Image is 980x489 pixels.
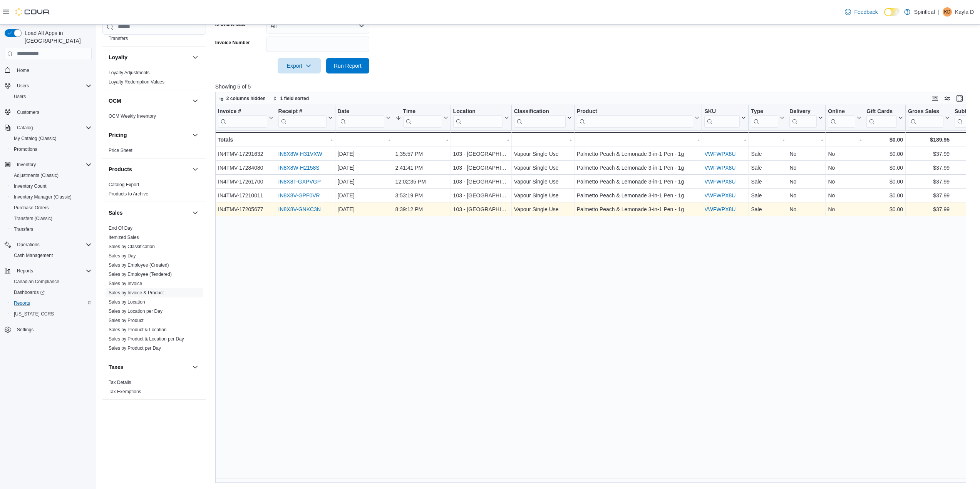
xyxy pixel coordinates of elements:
[191,130,200,140] button: Pricing
[914,7,935,17] p: Spiritleaf
[514,191,572,200] div: Vapour Single Use
[8,144,95,155] button: Promotions
[577,108,694,115] div: Product
[453,205,509,214] div: 103 - [GEOGRAPHIC_DATA]
[109,363,189,371] button: Taxes
[395,149,448,159] div: 1:35:57 PM
[577,177,700,186] div: Palmetto Peach & Lemonade 3-in-1 Pen - 1g
[218,163,273,172] div: IN4TMV-17284080
[14,215,52,222] span: Transfers (Classic)
[14,183,47,189] span: Inventory Count
[109,281,142,286] a: Sales by Invoice
[866,163,903,172] div: $0.00
[751,163,784,172] div: Sale
[11,214,55,223] a: Transfers (Classic)
[282,58,316,73] span: Export
[842,4,881,20] a: Feedback
[8,91,95,102] button: Users
[17,327,34,333] span: Settings
[789,205,823,214] div: No
[109,244,155,250] span: Sales by Classification
[109,113,156,119] span: OCM Weekly Inventory
[11,309,92,319] span: Washington CCRS
[453,135,509,144] div: -
[109,131,127,139] h3: Pricing
[278,206,320,212] a: IN8X8V-GNKC3N
[789,108,823,127] button: Delivery
[218,108,267,127] div: Invoice #
[854,8,878,16] span: Feedback
[278,151,322,157] a: IN8X8W-H31VXW
[17,242,40,248] span: Operations
[704,108,746,127] button: SKU
[453,108,503,127] div: Location
[789,149,823,159] div: No
[11,299,92,308] span: Reports
[908,108,943,127] div: Gross Sales
[215,40,250,46] label: Invoice Number
[14,311,54,317] span: [US_STATE] CCRS
[278,179,320,185] a: IN8X8T-GXPVGP
[704,151,735,157] a: VWFWPX8U
[109,336,184,342] a: Sales by Product & Location per Day
[704,179,735,185] a: VWFWPX8U
[278,108,326,127] div: Receipt # URL
[704,192,735,199] a: VWFWPX8U
[943,7,952,17] div: Kayla D
[8,213,95,224] button: Transfers (Classic)
[109,53,189,61] button: Loyalty
[866,205,903,214] div: $0.00
[14,226,33,232] span: Transfers
[789,191,823,200] div: No
[11,203,52,212] a: Purchase Orders
[109,244,155,249] a: Sales by Classification
[11,134,92,143] span: My Catalog (Classic)
[453,177,509,186] div: 103 - [GEOGRAPHIC_DATA]
[577,163,700,172] div: Palmetto Peach & Lemonade 3-in-1 Pen - 1g
[218,205,273,214] div: IN4TMV-17205677
[14,300,30,306] span: Reports
[22,29,92,45] span: Load All Apps in [GEOGRAPHIC_DATA]
[866,108,897,115] div: Gift Cards
[270,94,312,103] button: 1 field sorted
[938,7,940,17] p: |
[751,149,784,159] div: Sale
[15,8,50,16] img: Cova
[908,205,950,214] div: $37.99
[828,191,861,200] div: No
[704,108,740,127] div: SKU URL
[884,8,900,16] input: Dark Mode
[109,35,128,42] span: Transfers
[278,108,332,127] button: Receipt #
[109,327,167,332] a: Sales by Product & Location
[280,95,309,102] span: 1 field sorted
[14,240,92,249] span: Operations
[789,135,823,144] div: -
[577,108,694,127] div: Product
[8,170,95,181] button: Adjustments (Classic)
[395,163,448,172] div: 2:41:41 PM
[11,171,62,180] a: Adjustments (Classic)
[514,177,572,186] div: Vapour Single Use
[577,191,700,200] div: Palmetto Peach & Lemonade 3-in-1 Pen - 1g
[109,253,136,259] span: Sales by Day
[789,177,823,186] div: No
[514,205,572,214] div: Vapour Single Use
[514,108,572,127] button: Classification
[577,205,700,214] div: Palmetto Peach & Lemonade 3-in-1 Pen - 1g
[109,253,136,259] a: Sales by Day
[109,299,145,305] a: Sales by Location
[704,135,746,144] div: -
[266,18,369,33] button: All
[102,180,206,202] div: Products
[14,107,92,117] span: Customers
[8,181,95,192] button: Inventory Count
[102,146,206,158] div: Pricing
[191,165,200,174] button: Products
[14,123,36,132] button: Catalog
[751,108,778,127] div: Type
[11,288,92,297] span: Dashboards
[11,277,62,286] a: Canadian Compliance
[337,205,390,214] div: [DATE]
[109,36,128,41] a: Transfers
